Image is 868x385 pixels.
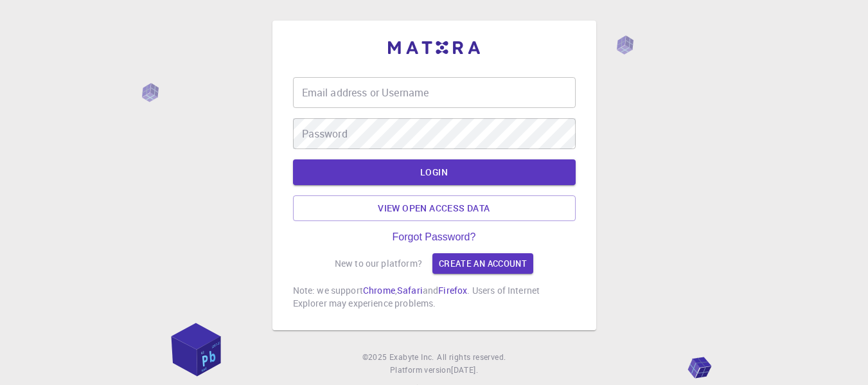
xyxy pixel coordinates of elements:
span: © 2025 [362,351,389,364]
span: Exabyte Inc. [389,352,434,362]
p: New to our platform? [335,257,422,270]
a: Forgot Password? [393,231,476,243]
a: Firefox [438,284,467,296]
a: [DATE]. [451,364,478,377]
a: Exabyte Inc. [389,351,434,364]
button: LOGIN [293,159,576,185]
p: Note: we support , and . Users of Internet Explorer may experience problems. [293,284,576,310]
a: View open access data [293,195,576,221]
a: Chrome [363,284,395,296]
span: [DATE] . [451,364,478,375]
span: All rights reserved. [437,351,506,364]
span: Platform version [390,364,451,377]
a: Create an account [432,253,533,274]
a: Safari [397,284,423,296]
